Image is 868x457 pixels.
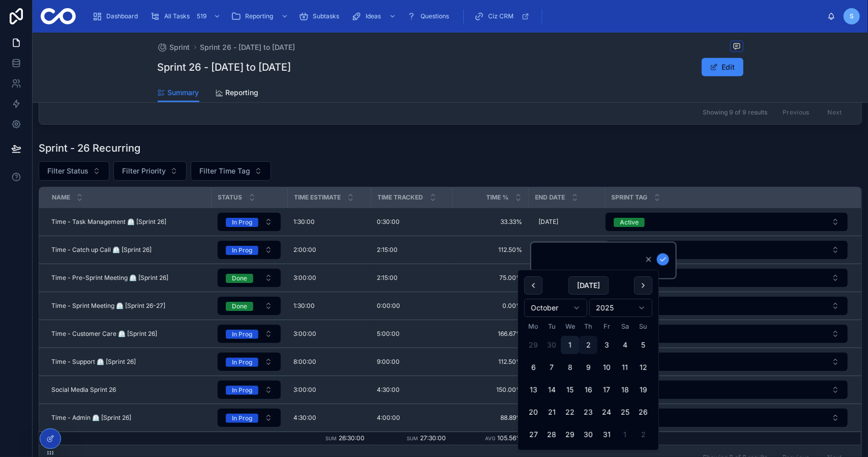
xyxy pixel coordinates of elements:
a: Subtasks [295,7,346,25]
button: Tuesday, 21 October 2025 [543,403,561,421]
button: Friday, 24 October 2025 [597,403,616,421]
a: 4:30:00 [377,386,446,394]
th: Tuesday [543,321,561,332]
a: All Tasks519 [147,7,226,25]
span: 150.00% [458,386,522,394]
button: Tuesday, 7 October 2025 [543,358,561,377]
span: Filter Status [47,166,88,176]
a: Social Media Sprint 26 [51,386,205,394]
span: Time - Catch up Call ⏲️ [Sprint 26] [51,246,152,254]
a: 33.33% [458,218,522,226]
a: 0.00% [458,302,522,310]
span: 4:30:00 [293,414,316,422]
div: In Prog [232,330,252,339]
span: 105.56% [497,434,522,442]
div: Done [232,302,247,311]
button: Saturday, 25 October 2025 [616,403,634,421]
span: Time - Admin ⏲️ [Sprint 26] [51,414,131,422]
a: Select Button [217,352,281,372]
span: Social Media Sprint 26 [51,386,116,394]
th: Wednesday [561,321,579,332]
button: [DATE] [568,276,609,295]
a: 75.00% [458,274,522,282]
button: Sunday, 19 October 2025 [634,381,652,399]
span: 9:00:00 [377,358,400,366]
a: 4:30:00 [293,414,365,422]
button: Select Button [606,353,848,371]
img: App logo [41,8,76,24]
span: Time - Task Management ⏲️ [Sprint 26] [51,218,166,226]
button: Sunday, 26 October 2025 [634,403,652,421]
button: Thursday, 16 October 2025 [579,381,597,399]
button: Saturday, 18 October 2025 [616,381,634,399]
span: Time - Sprint Meeting ⏲️ [Sprint 26-27] [51,302,165,310]
button: Wednesday, 29 October 2025 [561,425,579,444]
span: Filter Priority [122,166,166,176]
button: Monday, 6 October 2025 [524,358,543,377]
a: 112.50% [458,358,522,366]
a: 3:00:00 [293,274,365,282]
span: 0:30:00 [377,218,400,226]
th: Friday [597,321,616,332]
button: Thursday, 23 October 2025 [579,403,597,421]
a: 4:00:00 [377,414,446,422]
button: Select Button [218,381,281,399]
span: 3:00:00 [293,330,316,338]
span: 2:15:00 [377,246,398,254]
div: scrollable content [84,5,827,27]
div: Done [232,274,247,283]
a: 88.89% [458,414,522,422]
span: Time - Pre-Sprint Meeting ⏲️ [Sprint 26] [51,274,168,282]
button: Thursday, 30 October 2025 [579,425,597,444]
button: Select Button [218,241,281,259]
button: Select Button [218,213,281,231]
span: 5:00:00 [377,330,400,338]
span: Name [52,193,70,202]
span: Ideas [366,12,381,20]
a: Select Button [605,268,848,288]
a: Ideas [348,7,401,25]
button: Wednesday, 22 October 2025 [561,403,579,421]
a: Time - Sprint Meeting ⏲️ [Sprint 26-27] [51,302,205,310]
button: Thursday, 9 October 2025 [579,358,597,377]
span: Subtasks [313,12,339,20]
div: In Prog [232,246,252,255]
a: Time - Task Management ⏲️ [Sprint 26] [51,218,205,226]
a: 2:15:00 [377,246,446,254]
span: 26:30:00 [339,434,365,442]
a: 1:30:00 [293,302,365,310]
button: Select Button [606,241,848,259]
button: Sunday, 5 October 2025 [634,336,652,354]
span: 2:00:00 [293,246,316,254]
small: Avg [485,436,495,441]
button: Select Button [606,269,848,287]
a: 2:15:00 [377,274,446,282]
button: Select Button [606,213,848,231]
span: Dashboard [106,12,138,20]
span: 4:30:00 [377,386,400,394]
button: Monday, 27 October 2025 [524,425,543,444]
a: Select Button [605,408,848,427]
button: Friday, 3 October 2025 [597,336,616,354]
a: 5:00:00 [377,330,446,338]
a: Select Button [605,240,848,260]
th: Thursday [579,321,597,332]
button: Saturday, 4 October 2025 [616,336,634,354]
button: Select Button [218,409,281,427]
div: In Prog [232,414,252,423]
button: Monday, 13 October 2025 [524,381,543,399]
span: Ciz CRM [488,12,514,20]
span: Time Estimate [294,193,341,202]
button: Wednesday, 1 October 2025 [561,336,579,354]
a: Time - Catch up Call ⏲️ [Sprint 26] [51,246,205,254]
div: Active [620,218,639,227]
span: Filter Time Tag [199,166,250,176]
span: Showing 9 of 9 results [703,108,767,117]
span: S [850,12,854,20]
a: [DATE] [534,214,598,230]
button: Select Button [218,269,281,287]
button: Tuesday, 30 September 2025 [543,336,561,354]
